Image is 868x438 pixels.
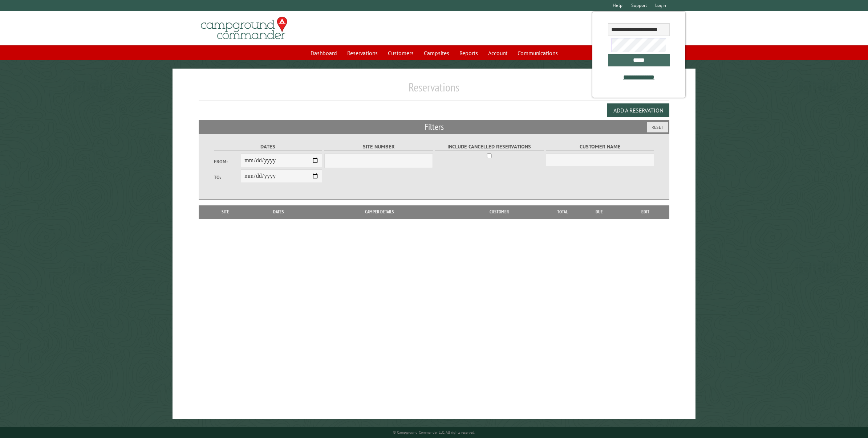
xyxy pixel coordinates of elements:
th: Due [577,205,622,218]
label: To: [214,174,241,181]
a: Customers [384,46,418,60]
label: Include Cancelled Reservations [435,143,543,151]
h1: Reservations [199,80,670,100]
label: Customer Name [546,143,654,151]
small: © Campground Commander LLC. All rights reserved. [393,430,475,435]
h2: Filters [199,120,670,134]
th: Dates [248,205,309,218]
a: Dashboard [306,46,341,60]
a: Reports [455,46,482,60]
th: Total [548,205,577,218]
button: Add a Reservation [607,103,669,117]
th: Edit [622,205,670,218]
button: Reset [647,122,668,132]
a: Account [484,46,512,60]
a: Campsites [419,46,454,60]
th: Camper Details [309,205,450,218]
th: Site [202,205,248,218]
th: Customer [450,205,548,218]
label: Site Number [324,143,433,151]
img: Campground Commander [199,14,289,42]
a: Communications [513,46,562,60]
label: From: [214,158,241,165]
label: Dates [214,143,322,151]
a: Reservations [343,46,382,60]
